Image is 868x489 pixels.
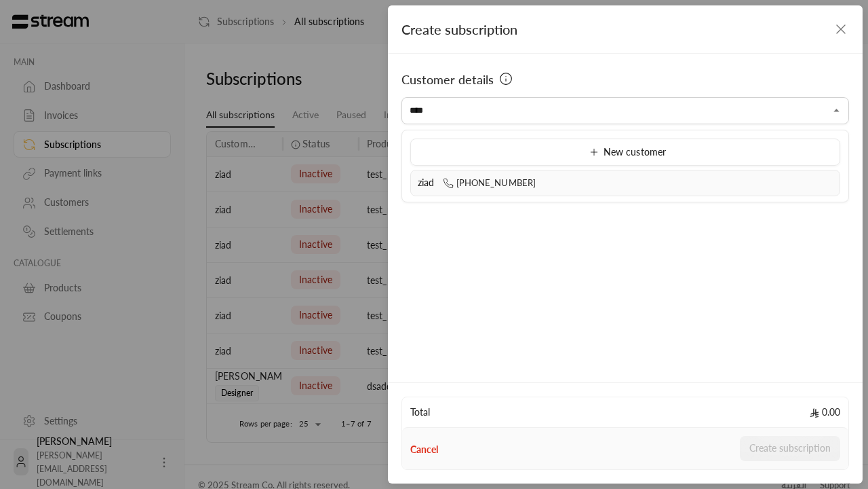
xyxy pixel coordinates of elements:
[829,103,845,119] button: Close
[443,177,536,188] span: [PHONE_NUMBER]
[810,405,840,419] span: 0.00
[410,405,430,419] span: Total
[410,443,438,456] button: Cancel
[401,21,517,37] span: Create subscription
[401,70,494,89] span: Customer details
[585,146,666,158] span: New customer
[418,177,435,188] span: ziad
